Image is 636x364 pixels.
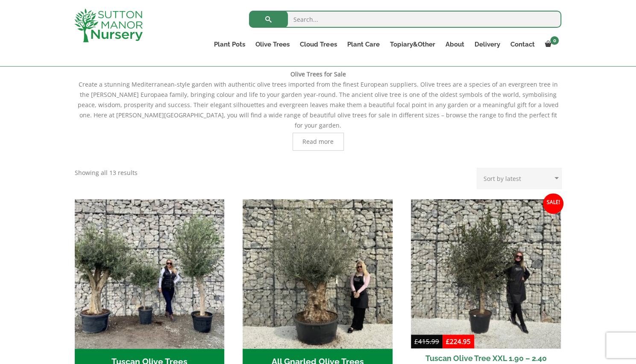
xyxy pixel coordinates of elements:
span: 0 [550,36,559,45]
select: Shop order [477,168,562,189]
a: Delivery [469,38,505,50]
a: Plant Pots [209,38,250,50]
img: logo [74,9,143,42]
a: Contact [505,38,539,50]
bdi: 415.99 [414,337,439,346]
img: Tuscan Olive Tree XXL 1.90 - 2.40 [411,199,561,349]
a: About [440,38,469,50]
img: Tuscan Olive Trees [75,199,225,349]
span: Read more [302,139,334,145]
a: Olive Trees [250,38,295,50]
b: Olive Trees for Sale [290,70,346,78]
a: Topiary&Other [384,38,440,50]
span: Sale! [543,193,563,214]
span: £ [414,337,418,346]
span: £ [446,337,450,346]
p: Showing all 13 results [75,168,138,178]
input: Search... [249,11,561,28]
img: All Gnarled Olive Trees [243,199,393,349]
a: Cloud Trees [295,38,342,50]
div: Create a stunning Mediterranean-style garden with authentic olive trees imported from the finest ... [75,69,562,151]
a: Plant Care [342,38,384,50]
a: 0 [539,38,561,50]
bdi: 224.95 [446,337,471,346]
